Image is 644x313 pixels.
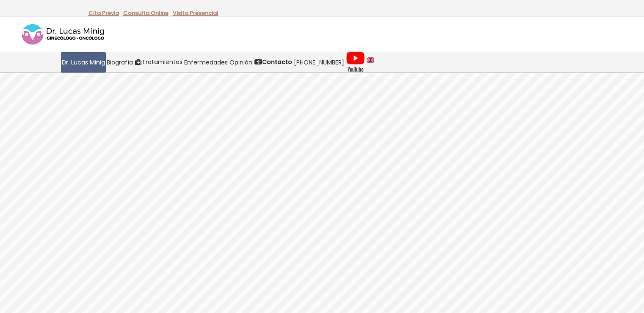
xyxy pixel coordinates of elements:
[123,9,169,17] a: Consulta Online
[142,57,182,67] span: Tratamientos
[61,52,106,73] a: Dr. Lucas Minig
[262,58,292,66] strong: Contacto
[229,58,252,67] span: Opinión
[62,58,105,67] span: Dr. Lucas Minig
[293,52,345,73] a: [PHONE_NUMBER]
[367,58,374,63] img: language english
[123,8,171,19] p: -
[134,52,183,73] a: Tratamientos
[88,9,119,17] a: Cita Previa
[184,58,228,67] span: Enfermedades
[106,52,134,73] a: Biografía
[229,52,253,73] a: Opinión
[346,52,365,73] img: Videos Youtube Ginecología
[253,52,293,73] a: Contacto
[183,52,229,73] a: Enfermedades
[294,58,344,67] span: [PHONE_NUMBER]
[345,52,366,73] a: Videos Youtube Ginecología
[366,52,375,73] a: language english
[88,8,122,19] p: -
[107,58,133,67] span: Biografía
[173,9,218,17] a: Visita Presencial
